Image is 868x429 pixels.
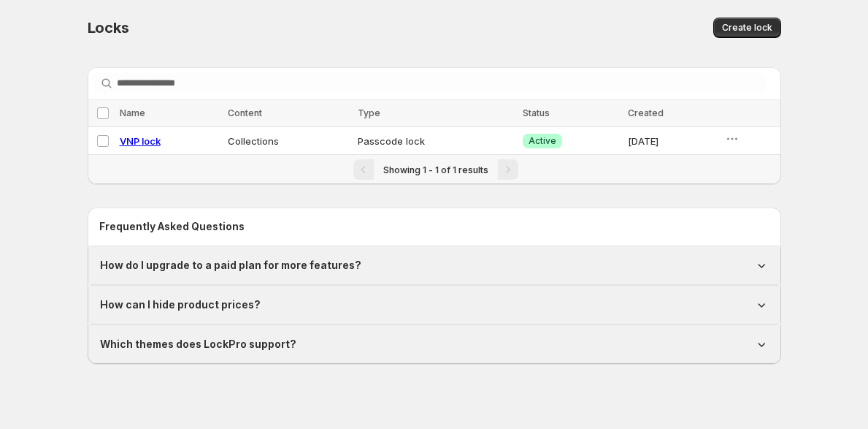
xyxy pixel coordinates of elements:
h2: Frequently Asked Questions [99,219,769,234]
td: [DATE] [623,127,721,155]
span: Locks [88,19,129,37]
span: Showing 1 - 1 of 1 results [383,164,488,175]
h1: Which themes does LockPro support? [100,337,296,352]
h1: How can I hide product prices? [100,297,261,312]
span: Active [529,135,556,147]
span: Create lock [722,22,772,34]
a: VNP lock [120,135,161,147]
span: Created [628,107,664,118]
button: Create lock [713,18,781,38]
span: Type [358,107,380,118]
h1: How do I upgrade to a paid plan for more features? [100,258,361,273]
td: Passcode lock [353,127,518,155]
td: Collections [223,127,353,155]
span: Name [120,107,145,118]
span: Status [523,107,550,118]
nav: Pagination [88,154,781,184]
span: Content [228,107,262,118]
